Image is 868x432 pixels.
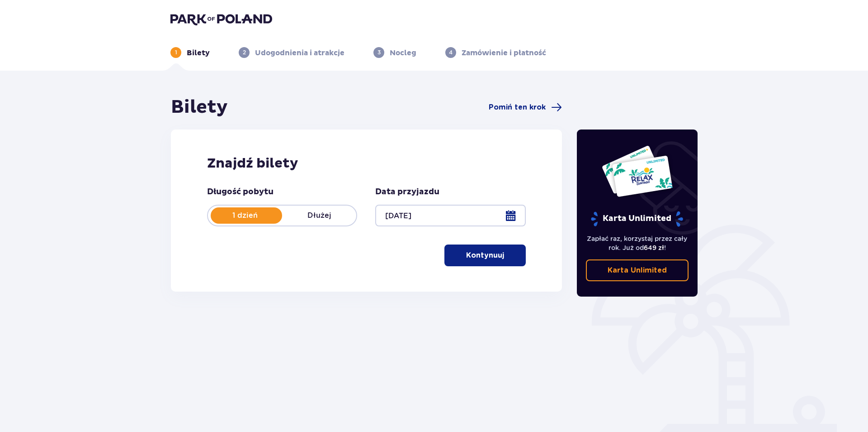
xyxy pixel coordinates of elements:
span: 649 zł [644,244,664,251]
p: Karta Unlimited [608,265,667,275]
p: Zamówienie i płatność [462,48,546,58]
p: 3 [377,48,381,57]
p: Kontynuuj [466,250,504,260]
p: Zapłać raz, korzystaj przez cały rok. Już od ! [586,234,689,252]
a: Pomiń ten krok [489,102,562,113]
p: 1 dzień [208,211,282,221]
h2: Znajdź bilety [207,155,526,172]
img: Park of Poland logo [170,13,272,25]
p: Udogodnienia i atrakcje [255,48,344,58]
p: Bilety [187,48,210,58]
p: Karta Unlimited [590,211,684,227]
p: 1 [175,48,177,57]
a: Karta Unlimited [586,259,689,281]
p: Dłużej [282,211,356,221]
p: Data przyjazdu [375,187,439,197]
p: 2 [243,48,246,57]
h1: Bilety [171,96,228,119]
p: Długość pobytu [207,187,274,197]
span: Pomiń ten krok [489,102,546,112]
button: Kontynuuj [444,245,526,266]
p: 4 [449,48,453,57]
p: Nocleg [390,48,416,58]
